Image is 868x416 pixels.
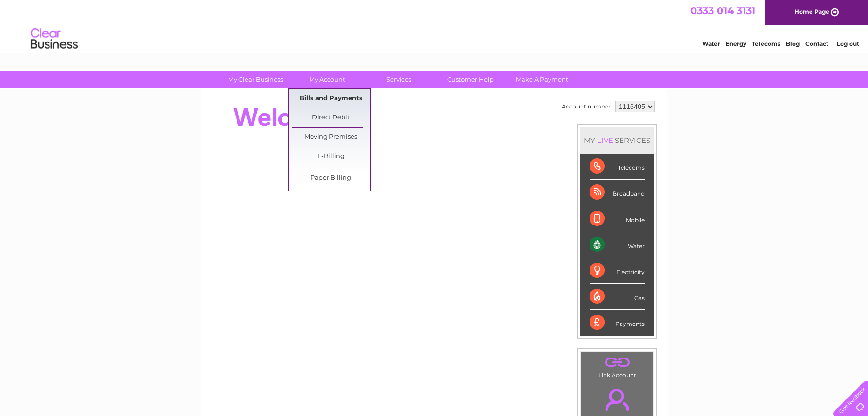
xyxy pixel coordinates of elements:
[292,108,370,127] a: Direct Debit
[595,136,615,145] div: LIVE
[292,147,370,166] a: E-Billing
[752,40,780,47] a: Telecoms
[292,89,370,108] a: Bills and Payments
[581,351,654,381] td: Link Account
[583,383,651,416] a: .
[590,284,645,310] div: Gas
[288,71,366,88] a: My Account
[590,206,645,232] div: Mobile
[690,5,755,17] a: 0333 014 3131
[590,310,645,335] div: Payments
[360,71,438,88] a: Services
[702,40,720,47] a: Water
[805,40,828,47] a: Contact
[292,169,370,188] a: Paper Billing
[580,127,654,154] div: MY SERVICES
[217,71,295,88] a: My Clear Business
[590,258,645,284] div: Electricity
[292,128,370,147] a: Moving Premises
[212,5,657,46] div: Clear Business is a trading name of Verastar Limited (registered in [GEOGRAPHIC_DATA] No. 3667643...
[30,25,78,53] img: logo.png
[503,71,581,88] a: Make A Payment
[837,40,859,47] a: Log out
[583,354,651,371] a: .
[590,154,645,180] div: Telecoms
[559,99,613,115] td: Account number
[726,40,746,47] a: Energy
[590,180,645,206] div: Broadband
[590,232,645,258] div: Water
[432,71,509,88] a: Customer Help
[786,40,800,47] a: Blog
